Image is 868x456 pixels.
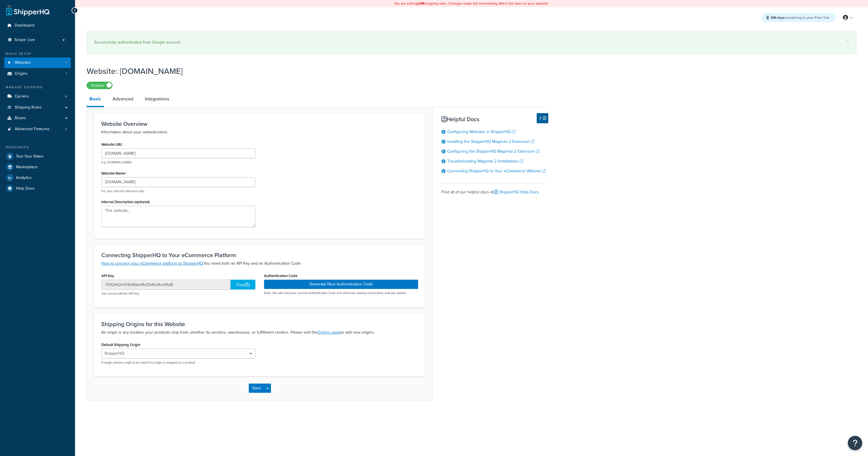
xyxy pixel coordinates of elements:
span: 1 [66,71,67,76]
span: 2 [65,127,67,132]
p: A single primary origin to be used if no origin is assigned to a product [101,360,255,365]
label: Internal Description (optional) [101,200,150,204]
div: Manage Shipping [4,85,71,90]
span: Marketplace [16,165,38,170]
span: remaining on your Free Trial [770,15,829,20]
li: Advanced Features [4,124,71,134]
span: Shipping Rules [15,105,42,110]
h3: Shipping Origins for this Website [101,321,418,327]
a: Installing the ShipperHQ Magento 2 Extension [447,139,534,145]
a: ShipperHQ Help Docs [494,189,539,195]
li: Origins [4,68,71,79]
a: Analytics [4,173,71,183]
p: You need both an API Key and an Authentication Code. [101,260,418,267]
span: Carriers [15,94,29,99]
span: Scope: Live [14,38,35,42]
label: Default Shipping Origin [101,343,140,347]
label: Enabled [87,82,112,89]
span: Help Docs [16,186,35,191]
div: Successfully authenticated from Google account. [94,38,849,46]
span: Origins [15,71,28,76]
div: Copy [231,280,255,289]
span: Dashboard [15,23,34,28]
p: Note: this will reset your current Authentication Code and will break existing connections until ... [264,291,418,295]
li: Websites [4,57,71,68]
label: Website Name [101,171,127,176]
textarea: This website... [101,206,255,227]
a: Shipping Rules [4,102,71,113]
a: Connecting ShipperHQ to Your eCommerce Website [447,168,545,174]
button: Generate New Authentication Code [264,280,418,289]
p: You cannot edit the API Key [101,291,255,296]
li: Carriers [4,91,71,102]
a: Test Your Rates [4,151,71,162]
p: Information about your website/store. [101,129,418,136]
a: Integrations [142,92,172,106]
div: Basic Setup [4,51,71,56]
a: How to connect your eCommerce platform to ShipperHQ. [101,260,203,266]
a: × [847,38,849,43]
a: Boxes [4,113,71,124]
a: Basic [87,92,104,107]
h1: Website: [DOMAIN_NAME] [87,66,541,77]
p: For your internal reference only [101,189,255,193]
label: API Key [101,274,114,278]
b: LIVE [418,1,424,6]
div: Resources [4,145,71,150]
label: Authentication Code [264,274,298,278]
div: Find all of our helpful docs at: [442,184,548,196]
button: Open Resource Center [848,436,862,450]
a: Advanced [110,92,136,106]
a: Configuring Websites in ShipperHQ [447,129,515,135]
span: 4 [65,94,67,99]
a: Advanced Features2 [4,124,71,134]
a: Dashboard [4,20,71,31]
span: 1 [66,60,67,65]
a: Troubleshooting Magento 2 Installations [447,158,523,164]
span: Test Your Rates [16,154,44,159]
span: Analytics [16,175,32,180]
button: Hide Help Docs [537,113,548,123]
p: e.g. [DOMAIN_NAME] [101,160,255,165]
span: Advanced Features [15,127,50,132]
h3: Helpful Docs [442,116,548,122]
a: Origins page [317,329,341,335]
a: Marketplace [4,162,71,172]
span: Boxes [15,116,26,121]
h3: Website Overview [101,121,418,127]
h3: Connecting ShipperHQ to Your eCommerce Platform [101,252,418,258]
a: Help Docs [4,183,71,194]
a: Origins1 [4,68,71,79]
a: Websites1 [4,57,71,68]
button: Save [249,384,264,393]
label: Website URL [101,142,124,147]
a: Configuring the ShipperHQ Magento 2 Extension [447,148,540,154]
span: Websites [15,60,31,65]
a: Carriers4 [4,91,71,102]
strong: 386 days [770,15,785,20]
p: An origin is any location your products ship from, whether its vendors, warehouses, or fulfillmen... [101,329,418,336]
